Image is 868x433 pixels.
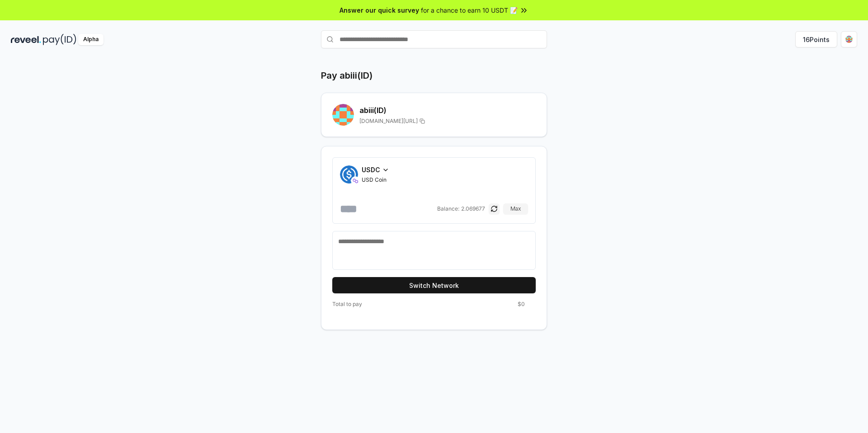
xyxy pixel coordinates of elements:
button: Max [503,203,528,214]
img: USD Coin [340,165,358,184]
span: USDC [362,165,380,174]
span: Total to pay [332,301,362,308]
h2: abiii (ID) [359,105,536,116]
button: Switch Network [332,277,536,293]
img: Polygon [351,176,360,185]
img: pay_id [43,34,76,45]
h1: Pay abiii(ID) [321,69,373,82]
span: $0 [518,301,525,308]
div: Alpha [78,34,104,45]
span: 2.069677 [461,205,485,212]
button: 16Points [795,31,837,47]
span: Answer our quick survey [340,5,419,15]
span: USD Coin [362,176,389,184]
span: [DOMAIN_NAME][URL] [359,118,418,125]
img: reveel_dark [11,34,41,45]
span: for a chance to earn 10 USDT 📝 [421,5,518,15]
span: Balance: [437,205,459,212]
